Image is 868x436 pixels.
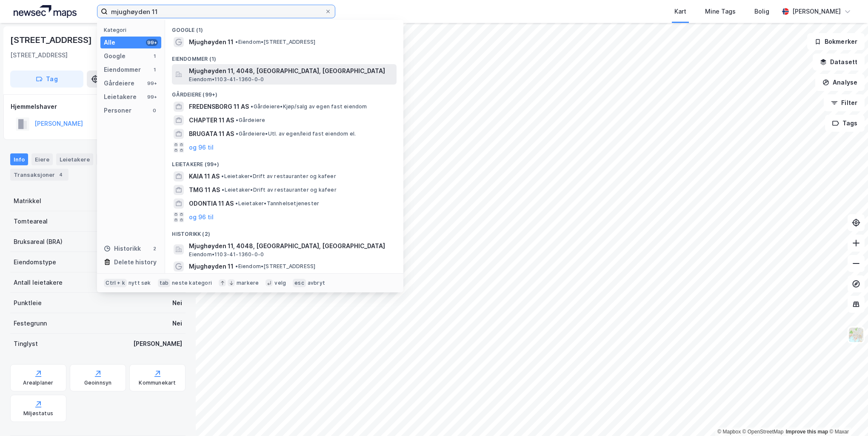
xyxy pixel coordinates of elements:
div: Hjemmelshaver [11,102,185,112]
span: TMG 11 AS [189,185,220,195]
div: Nei [172,318,182,328]
span: • [235,39,238,45]
span: Mjughøyden 11 [189,37,234,47]
span: • [251,103,253,110]
span: Eiendom • 1103-41-1360-0-0 [189,76,264,83]
span: Eiendom • [STREET_ADDRESS] [235,39,315,45]
div: Google [104,51,126,61]
div: neste kategori [172,280,212,286]
div: avbryt [308,280,325,286]
div: Kategori [104,27,161,33]
div: Antall leietakere [14,277,63,288]
div: Ctrl + k [104,279,127,287]
a: Mapbox [717,429,741,435]
div: [STREET_ADDRESS] [10,33,94,47]
div: [PERSON_NAME] [133,339,182,349]
span: Mjughøyden 11, 4048, [GEOGRAPHIC_DATA], [GEOGRAPHIC_DATA] [189,241,393,251]
span: BRUGATA 11 AS [189,129,234,139]
input: Søk på adresse, matrikkel, gårdeiere, leietakere eller personer [108,5,325,18]
div: tab [158,279,171,287]
div: Leietakere [104,92,137,102]
div: 99+ [146,39,158,46]
div: 99+ [146,93,158,100]
div: Kommunekart [139,379,176,386]
div: Mine Tags [705,6,736,17]
span: Gårdeiere • Kjøp/salg av egen fast eiendom [251,103,367,110]
div: Tinglyst [14,339,38,349]
button: Bokmerker [807,33,865,50]
iframe: Chat Widget [825,395,868,436]
div: Nei [172,298,182,308]
div: Kontrollprogram for chat [825,395,868,436]
div: Festegrunn [14,318,47,328]
div: Personer [104,105,131,116]
span: Leietaker • Drift av restauranter og kafeer [222,187,336,193]
div: [STREET_ADDRESS] [10,50,68,60]
div: Alle [104,37,115,48]
button: Filter [824,94,865,111]
div: Punktleie [14,298,42,308]
div: Datasett [97,153,128,165]
button: Tag [10,71,83,88]
span: Eiendom • [STREET_ADDRESS] [235,263,315,270]
div: Geoinnsyn [84,379,112,386]
span: • [236,117,238,123]
div: Leietakere (99+) [165,154,403,170]
span: Leietaker • Drift av restauranter og kafeer [221,173,336,180]
span: Eiendom • 1103-41-1360-0-0 [189,251,264,258]
span: Gårdeiere • Utl. av egen/leid fast eiendom el. [236,130,356,137]
div: Eiere [31,153,53,165]
span: • [236,130,238,137]
span: • [235,200,238,207]
div: Bruksareal (BRA) [14,237,63,247]
div: 0 [151,107,158,114]
div: esc [293,279,306,287]
div: 4 [57,170,65,179]
span: FREDENSBORG 11 AS [189,102,249,112]
button: Analyse [815,74,865,91]
span: CHAPTER 11 AS [189,115,234,125]
img: logo.a4113a55bc3d86da70a041830d287a7e.svg [14,5,77,18]
button: Datasett [813,54,865,71]
div: 99+ [146,80,158,87]
button: og 96 til [189,142,214,153]
span: • [235,263,238,269]
div: nytt søk [128,280,151,286]
div: velg [274,280,286,286]
div: Gårdeiere [104,78,134,88]
span: KAIA 11 AS [189,171,220,181]
div: Historikk (2) [165,224,403,239]
span: • [222,187,224,193]
div: 2 [151,245,158,252]
span: • [221,173,224,179]
div: 1 [151,53,158,59]
div: Kart [674,6,686,17]
div: Miljøstatus [23,410,53,417]
div: 1 [151,66,158,73]
span: Gårdeiere [236,117,265,124]
div: Gårdeiere (99+) [165,85,403,100]
span: Leietaker • Tannhelsetjenester [235,200,319,207]
div: Matrikkel [14,196,41,206]
div: Leietakere [56,153,93,165]
div: Info [10,153,28,165]
span: ODONTIA 11 AS [189,198,234,209]
div: Tomteareal [14,216,48,226]
div: markere [237,280,259,286]
div: Eiendomstype [14,257,56,267]
div: Eiendommer [104,65,141,75]
div: Transaksjoner [10,169,69,181]
img: Z [848,327,864,343]
div: Google (1) [165,20,403,35]
a: Improve this map [786,429,828,435]
div: Historikk [104,243,141,254]
div: Delete history [114,257,157,267]
span: Mjughøyden 11, 4048, [GEOGRAPHIC_DATA], [GEOGRAPHIC_DATA] [189,66,393,76]
button: Tags [825,115,865,132]
span: Mjughøyden 11 [189,261,234,272]
div: Arealplaner [23,379,53,386]
div: Eiendommer (1) [165,49,403,64]
div: Bolig [754,6,769,17]
a: OpenStreetMap [742,429,784,435]
button: og 96 til [189,212,214,222]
